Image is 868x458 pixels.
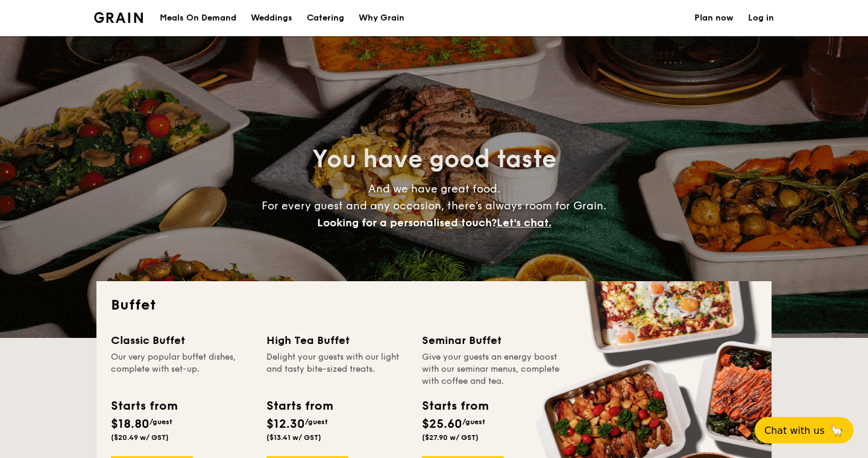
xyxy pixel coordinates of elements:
span: /guest [462,418,485,426]
button: Chat with us🦙 [755,417,854,444]
div: Our very popular buffet dishes, complete with set-up. [111,351,252,387]
span: ($13.41 w/ GST) [266,433,321,442]
div: High Tea Buffet [266,332,407,349]
div: Starts from [266,397,332,415]
span: $25.60 [422,417,462,431]
span: Let's chat. [497,216,552,229]
span: $18.80 [111,417,149,431]
div: Classic Buffet [111,332,252,349]
span: Chat with us [764,425,825,436]
div: Starts from [422,397,488,415]
span: 🦙 [829,424,844,437]
a: Logotype [94,12,143,23]
span: ($20.49 w/ GST) [111,433,169,442]
span: /guest [305,418,328,426]
span: /guest [149,418,172,426]
div: Delight your guests with our light and tasty bite-sized treats. [266,351,407,387]
span: ($27.90 w/ GST) [422,433,479,442]
img: Grain [94,12,143,23]
div: Give your guests an energy boost with our seminar menus, complete with coffee and tea. [422,351,563,387]
div: Seminar Buffet [422,332,563,349]
h2: Buffet [111,296,757,315]
span: $12.30 [266,417,305,431]
div: Starts from [111,397,177,415]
